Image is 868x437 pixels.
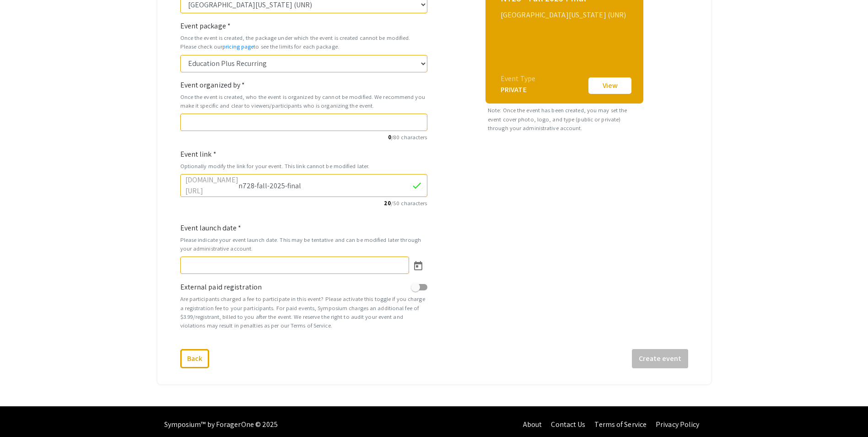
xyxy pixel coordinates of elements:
a: About [523,420,542,429]
div: Event Type [501,73,535,84]
small: /50 characters [180,199,427,208]
a: pricing page [222,43,253,50]
button: View [587,76,633,95]
small: /80 characters [180,133,427,142]
span: 20 [384,199,391,207]
span: 0 [388,133,391,141]
label: Event package * [180,21,231,32]
label: Event organized by * [180,80,245,91]
a: Privacy Policy [656,420,699,429]
a: Contact Us [551,420,585,429]
div: PRIVATE [501,84,535,95]
iframe: Chat [7,396,39,430]
button: Back [180,349,209,368]
small: Note: Once the event has been created, you may set the event cover photo, logo, and type (public ... [485,104,643,135]
small: Please indicate your event launch date. This may be tentative and can be modified later through y... [180,235,427,253]
button: Create event [632,349,688,368]
small: Optionally modify the link for your event. This link cannot be modified later. [180,162,427,170]
button: Open calendar [409,256,427,274]
label: Event link * [180,149,216,160]
small: Once the event is created, the package under which the event is created cannot be modified. Pleas... [180,33,427,51]
div: [GEOGRAPHIC_DATA][US_STATE] (UNR) [501,10,631,21]
a: Terms of Service [594,420,647,429]
small: Once the event is created, who the event is organized by cannot be modified. We recommend you mak... [180,93,427,110]
label: [DOMAIN_NAME][URL] [185,175,238,197]
label: Event launch date * [180,223,242,234]
label: External paid registration [180,282,262,293]
small: Are participants charged a fee to participate in this event? Please activate this toggle if you c... [180,295,427,330]
mat-icon: check [411,180,422,191]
